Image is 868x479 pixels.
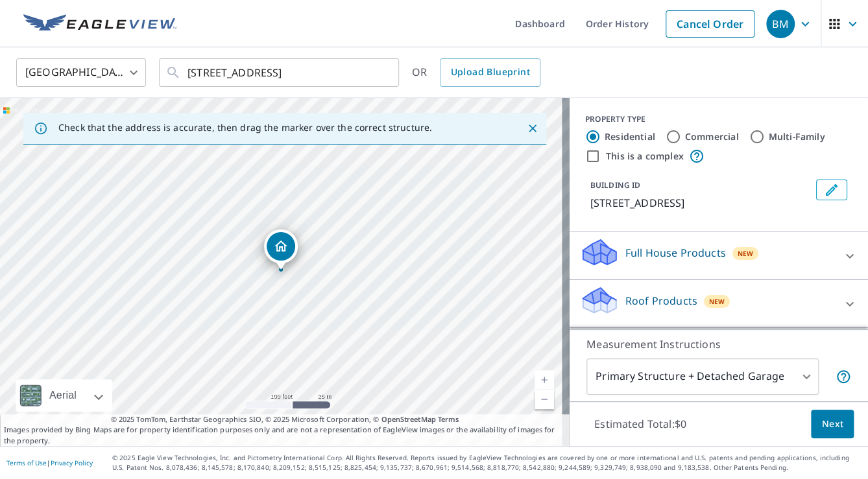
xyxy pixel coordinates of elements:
[381,414,435,424] a: OpenStreetMap
[625,293,697,309] p: Roof Products
[666,10,754,38] a: Cancel Order
[816,180,847,200] button: Edit building 1
[16,379,112,412] div: Aerial
[6,459,93,467] p: |
[769,130,825,143] label: Multi-Family
[766,10,795,38] div: BM
[45,379,80,412] div: Aerial
[6,458,47,467] a: Terms of Use
[586,358,819,395] div: Primary Structure + Detached Garage
[811,410,854,439] button: Next
[535,370,554,390] a: Current Level 18, Zoom In
[606,150,684,163] label: This is a complex
[264,229,298,270] div: Dropped pin, building 1, Residential property, 2534 540th St Granite Falls, MN 56241
[535,390,554,409] a: Current Level 18, Zoom Out
[836,369,851,384] span: Your report will include the primary structure and a detached garage if one exists.
[58,122,432,134] p: Check that the address is accurate, then drag the marker over the correct structure.
[580,285,858,322] div: Roof ProductsNew
[16,54,146,91] div: [GEOGRAPHIC_DATA]
[187,54,372,91] input: Search by address or latitude-longitude
[51,458,93,467] a: Privacy Policy
[111,414,459,425] span: © 2025 TomTom, Earthstar Geographics SIO, © 2025 Microsoft Corporation, ©
[590,180,640,191] p: BUILDING ID
[585,113,852,125] div: PROPERTY TYPE
[590,195,811,211] p: [STREET_ADDRESS]
[440,58,540,87] a: Upload Blueprint
[23,14,176,34] img: EV Logo
[438,414,459,424] a: Terms
[580,237,858,274] div: Full House ProductsNew
[625,245,726,261] p: Full House Products
[524,120,541,137] button: Close
[584,410,697,438] p: Estimated Total: $0
[586,336,851,352] p: Measurement Instructions
[685,130,739,143] label: Commercial
[821,416,843,432] span: Next
[709,296,725,307] span: New
[112,453,862,473] p: © 2025 Eagle View Technologies, Inc. and Pictometry International Corp. All Rights Reserved. Repo...
[738,248,754,259] span: New
[605,130,655,143] label: Residential
[412,58,540,87] div: OR
[450,64,529,80] span: Upload Blueprint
